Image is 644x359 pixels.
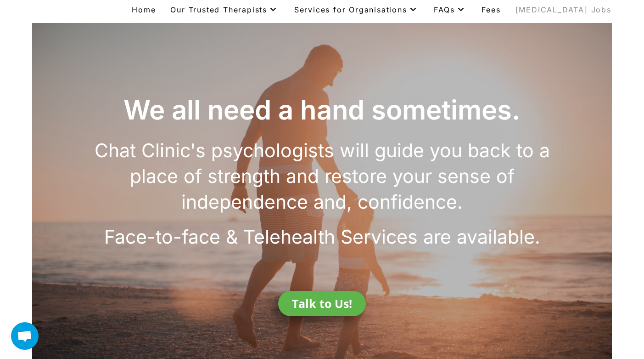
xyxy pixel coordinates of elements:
[32,3,89,17] a: Chat Clinic
[278,291,366,316] a: Talk to Us!
[515,5,611,14] span: [MEDICAL_DATA] Jobs
[11,322,39,350] div: Open chat
[294,5,420,14] span: Services for Organisations
[88,224,556,250] h2: Face-to-face & Telehealth Services are available.
[170,5,279,14] span: Our Trusted Therapists
[88,137,556,215] h2: Chat Clinic's psychologists will guide you back to a place of strength and restore your sense of ...
[132,5,156,14] span: Home
[482,5,500,14] span: Fees
[434,5,467,14] span: FAQs
[292,298,352,309] span: Talk to Us!
[88,92,556,128] h2: We all need a hand sometimes.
